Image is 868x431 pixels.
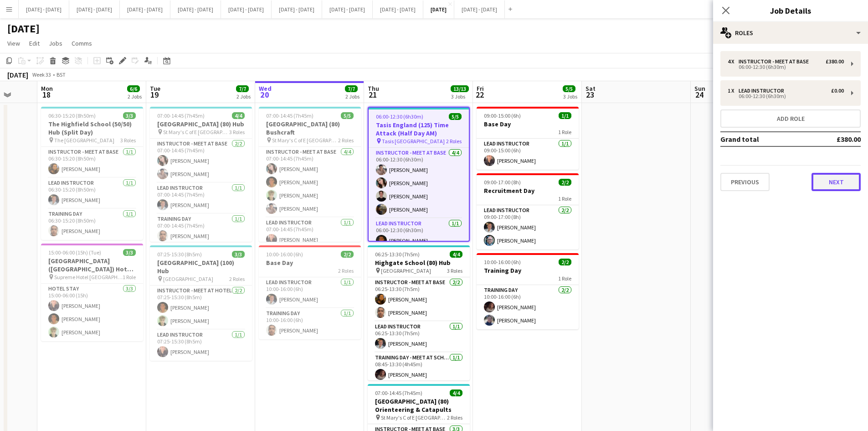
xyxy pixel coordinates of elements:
span: 21 [366,89,379,100]
span: 1 Role [123,274,136,280]
span: 5/5 [449,113,462,120]
span: Edit [29,39,40,47]
span: 18 [40,89,53,100]
span: Sun [694,84,705,93]
button: [DATE] - [DATE] [69,0,120,18]
app-card-role: Training Day1/106:30-15:20 (8h50m)[PERSON_NAME] [41,209,143,240]
span: 2 Roles [338,137,354,144]
div: 10:00-16:00 (6h)2/2Base Day2 RolesLead Instructor1/110:00-16:00 (6h)[PERSON_NAME]Training Day1/11... [259,245,361,339]
button: [DATE] - [DATE] [272,0,322,18]
app-card-role: Lead Instructor1/106:25-13:30 (7h5m)[PERSON_NAME] [368,322,470,353]
button: [DATE] - [DATE] [221,0,272,18]
span: Comms [72,39,92,47]
h3: [GEOGRAPHIC_DATA] (80) Orienteering & Catapults [368,397,470,414]
h3: Base Day [477,120,579,128]
span: 3 Roles [229,129,245,135]
app-card-role: Hotel Stay3/315:00-06:00 (15h)[PERSON_NAME][PERSON_NAME][PERSON_NAME] [41,284,143,341]
div: 4 x [728,58,739,65]
span: 4/4 [450,389,462,396]
span: 7/7 [345,85,358,92]
span: 1 Role [558,275,571,282]
span: Fri [477,84,484,93]
span: 06:25-13:30 (7h5m) [375,251,420,258]
button: [DATE] - [DATE] [120,0,170,18]
app-job-card: 10:00-16:00 (6h)2/2Training Day1 RoleTraining Day2/210:00-16:00 (6h)[PERSON_NAME][PERSON_NAME] [477,253,579,329]
td: Grand total [720,132,806,146]
span: Wed [259,84,272,93]
app-card-role: Instructor - Meet at Base4/406:00-12:30 (6h30m)[PERSON_NAME][PERSON_NAME][PERSON_NAME][PERSON_NAME] [369,148,469,218]
h1: [DATE] [7,22,40,36]
span: View [7,39,20,47]
span: [GEOGRAPHIC_DATA] [381,267,431,274]
span: 4/4 [450,251,462,258]
app-card-role: Training Day1/110:00-16:00 (6h)[PERSON_NAME] [259,308,361,339]
span: The [GEOGRAPHIC_DATA] [54,137,114,144]
app-job-card: 06:25-13:30 (7h5m)4/4Highgate School (80) Hub [GEOGRAPHIC_DATA]3 RolesInstructor - Meet at Base2/... [368,245,470,380]
span: 2/2 [559,179,571,186]
button: [DATE] [423,0,454,18]
a: Edit [26,37,43,49]
app-card-role: Lead Instructor1/106:30-15:20 (8h50m)[PERSON_NAME] [41,178,143,209]
h3: Tasis England (125) Time Attack (Half Day AM) [369,121,469,137]
span: 1 Role [558,195,571,202]
app-card-role: Instructor - Meet at Base2/206:25-13:30 (7h5m)[PERSON_NAME][PERSON_NAME] [368,277,470,322]
span: 2 Roles [338,267,354,274]
span: 2/2 [341,251,354,258]
span: 3/3 [232,251,245,258]
span: 2/2 [559,259,571,265]
span: 5/5 [563,85,575,92]
span: Supreme Hotel [GEOGRAPHIC_DATA] [54,274,123,280]
div: 06:30-15:20 (8h50m)3/3The Highfield School (50/50) Hub (Split Day) The [GEOGRAPHIC_DATA]3 RolesIn... [41,107,143,240]
button: [DATE] - [DATE] [19,0,69,18]
span: 10:00-16:00 (6h) [484,259,521,265]
a: Jobs [45,37,66,49]
app-job-card: 06:00-12:30 (6h30m)5/5Tasis England (125) Time Attack (Half Day AM) Tasis [GEOGRAPHIC_DATA]2 Role... [368,107,470,242]
app-card-role: Training Day2/210:00-16:00 (6h)[PERSON_NAME][PERSON_NAME] [477,285,579,329]
div: 06:00-12:30 (6h30m) [728,94,844,99]
app-card-role: Lead Instructor1/107:00-14:45 (7h45m)[PERSON_NAME] [259,218,361,249]
div: 07:25-15:30 (8h5m)3/3[GEOGRAPHIC_DATA] (100) Hub [GEOGRAPHIC_DATA]2 RolesInstructor - Meet at Hot... [150,245,252,361]
button: [DATE] - [DATE] [454,0,505,18]
h3: [GEOGRAPHIC_DATA] ([GEOGRAPHIC_DATA]) Hotel - [GEOGRAPHIC_DATA] [41,257,143,273]
div: 09:00-15:00 (6h)1/1Base Day1 RoleLead Instructor1/109:00-15:00 (6h)[PERSON_NAME] [477,107,579,170]
button: Previous [720,173,770,191]
div: Roles [713,22,868,44]
app-card-role: Lead Instructor1/107:00-14:45 (7h45m)[PERSON_NAME] [150,183,252,214]
div: 2 Jobs [128,93,142,100]
span: 07:00-14:45 (7h45m) [266,112,313,119]
button: [DATE] - [DATE] [322,0,373,18]
h3: Recruitment Day [477,187,579,195]
span: Tasis [GEOGRAPHIC_DATA] [382,138,445,145]
app-card-role: Lead Instructor2/209:00-17:00 (8h)[PERSON_NAME][PERSON_NAME] [477,205,579,249]
span: 3/3 [123,112,136,119]
h3: Base Day [259,259,361,267]
span: 2 Roles [446,138,462,145]
h3: The Highfield School (50/50) Hub (Split Day) [41,120,143,136]
span: 1 Role [558,129,571,135]
span: Mon [41,84,53,93]
span: Jobs [49,39,62,47]
span: 7/7 [236,85,249,92]
h3: Job Details [713,5,868,16]
app-job-card: 09:00-17:00 (8h)2/2Recruitment Day1 RoleLead Instructor2/209:00-17:00 (8h)[PERSON_NAME][PERSON_NAME] [477,173,579,249]
div: £0.00 [831,88,844,94]
span: St Mary's C of E [GEOGRAPHIC_DATA] [272,137,338,144]
div: 07:00-14:45 (7h45m)5/5[GEOGRAPHIC_DATA] (80) Bushcraft St Mary's C of E [GEOGRAPHIC_DATA]2 RolesI... [259,107,361,242]
span: 1/1 [559,112,571,119]
app-card-role: Lead Instructor1/110:00-16:00 (6h)[PERSON_NAME] [259,277,361,308]
span: 13/13 [451,85,469,92]
a: Comms [68,37,96,49]
span: 07:25-15:30 (8h5m) [157,251,202,258]
app-card-role: Lead Instructor1/107:25-15:30 (8h5m)[PERSON_NAME] [150,330,252,361]
app-card-role: Instructor - Meet at Base2/207:00-14:45 (7h45m)[PERSON_NAME][PERSON_NAME] [150,139,252,183]
span: St Mary's C of E [GEOGRAPHIC_DATA] [381,414,447,421]
span: 10:00-16:00 (6h) [266,251,303,258]
span: 2 Roles [447,414,462,421]
span: [GEOGRAPHIC_DATA] [163,275,213,282]
span: 24 [693,89,705,100]
div: 3 Jobs [451,93,468,100]
div: [DATE] [7,70,28,79]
